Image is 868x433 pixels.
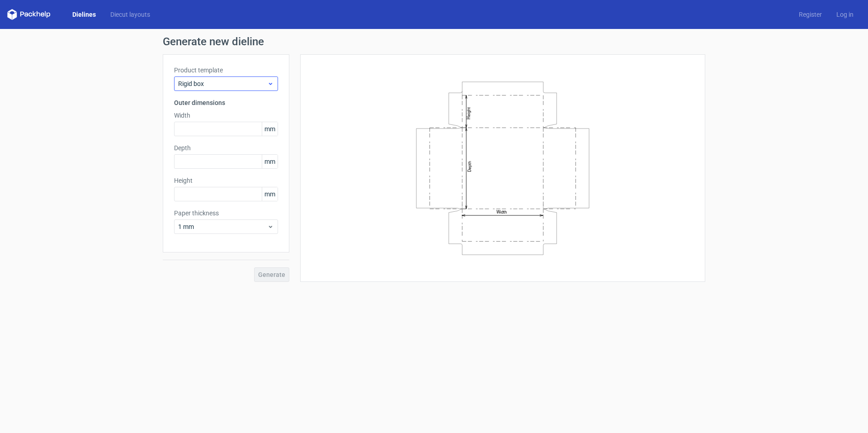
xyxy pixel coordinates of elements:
label: Depth [174,143,278,152]
h3: Outer dimensions [174,98,278,107]
h1: Generate new dieline [163,36,705,47]
span: mm [262,187,278,201]
text: Width [496,209,507,214]
a: Log in [829,10,861,19]
label: Paper thickness [174,209,278,218]
label: Height [174,176,278,185]
text: Height [466,107,471,119]
label: Width [174,111,278,120]
span: mm [262,155,278,168]
span: Rigid box [178,79,267,88]
a: Diecut layouts [103,10,157,19]
span: 1 mm [178,222,267,231]
text: Depth [467,161,472,171]
a: Register [792,10,829,19]
span: mm [262,122,278,136]
label: Product template [174,66,278,75]
a: Dielines [65,10,103,19]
